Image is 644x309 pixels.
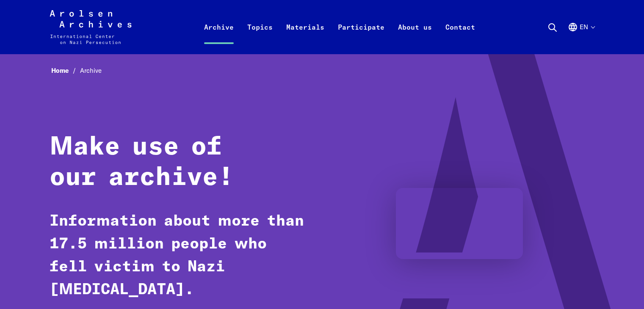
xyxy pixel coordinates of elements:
span: Archive [80,66,102,74]
button: English, language selection [568,22,594,52]
a: Participate [331,20,391,54]
p: Information about more than 17.5 million people who fell victim to Nazi [MEDICAL_DATA]. [50,210,307,301]
nav: Primary [197,10,482,44]
a: Contact [439,20,482,54]
a: Archive [197,20,240,54]
a: Home [51,66,80,74]
h1: Make use of our archive! [50,132,307,193]
nav: Breadcrumb [50,64,595,77]
a: Materials [279,20,331,54]
a: About us [391,20,439,54]
a: Topics [240,20,279,54]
